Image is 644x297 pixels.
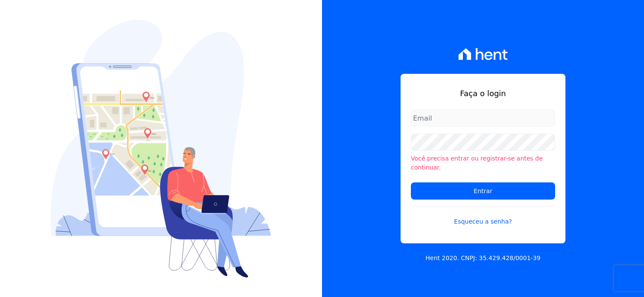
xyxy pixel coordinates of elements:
[411,182,555,200] input: Entrar
[411,206,555,226] a: Esqueceu a senha?
[51,20,271,278] img: Login
[425,254,541,263] p: Hent 2020. CNPJ: 35.429.428/0001-39
[411,109,555,127] input: Email
[411,88,555,99] h1: Faça o login
[411,154,555,172] li: Você precisa entrar ou registrar-se antes de continuar.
